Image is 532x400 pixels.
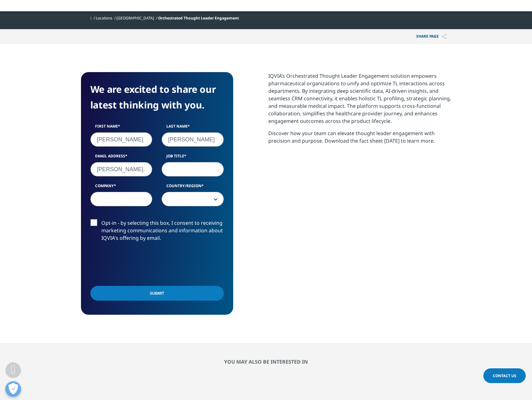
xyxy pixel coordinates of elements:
[96,15,112,21] a: Locations
[493,373,516,378] span: Contact Us
[268,72,451,129] p: IQVIA’s Orchestrated Thought Leader Engagement solution empowers pharmaceutical organizations to ...
[90,153,153,162] label: Email Address
[90,252,186,276] iframe: reCAPTCHA
[90,82,224,113] h4: We are excited to share our latest thinking with you.
[411,29,451,44] button: Share PAGEShare PAGE
[483,368,526,383] a: Contact Us
[90,183,153,192] label: Company
[162,183,224,192] label: Country/Region
[162,124,224,132] label: Last Name
[162,153,224,162] label: Job Title
[116,15,154,21] a: [GEOGRAPHIC_DATA]
[90,219,224,245] label: Opt-in - by selecting this box, I consent to receiving marketing communications and information a...
[5,381,21,397] button: Open Preferences
[268,129,451,149] p: Discover how your team can elevate thought leader engagement with precision and purpose. Download...
[90,286,224,301] input: Submit
[158,15,239,21] span: Orchestrated Thought Leader Engagement
[411,29,451,44] p: Share PAGE
[81,359,451,365] h2: You may also be interested in
[442,34,447,39] img: Share PAGE
[90,124,153,132] label: First Name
